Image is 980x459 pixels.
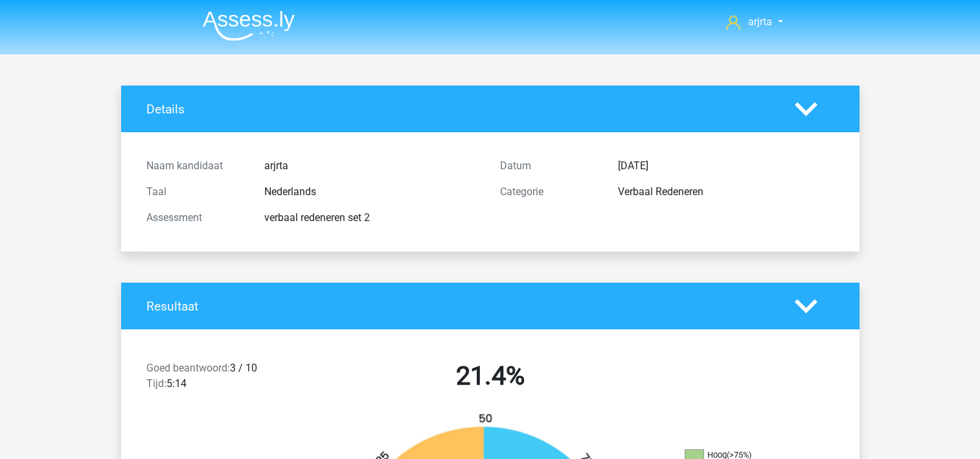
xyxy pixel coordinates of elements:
h2: 21.4% [323,360,657,392]
div: arjrta [255,158,490,174]
div: [DATE] [608,158,844,174]
div: Categorie [490,184,608,200]
div: verbaal redeneren set 2 [255,210,490,226]
span: Tijd: [146,377,166,390]
span: arjrta [748,16,772,28]
div: Datum [490,158,608,174]
div: Naam kandidaat [137,158,255,174]
div: 3 / 10 5:14 [137,360,313,397]
div: Nederlands [255,184,490,200]
h4: Details [146,102,775,117]
h4: Resultaat [146,299,775,314]
div: Verbaal Redeneren [608,184,844,200]
div: Assessment [137,210,255,226]
span: Goed beantwoord: [146,362,230,374]
a: arjrta [721,14,788,30]
img: Assessly [203,10,295,41]
div: Taal [137,184,255,200]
